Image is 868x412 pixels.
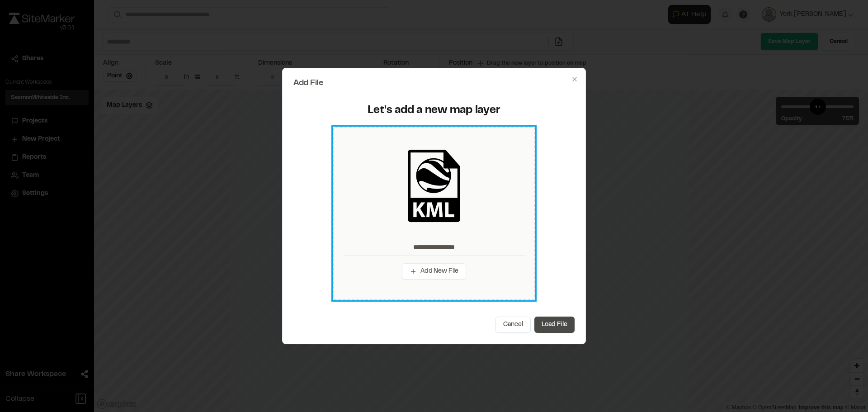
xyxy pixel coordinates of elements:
h2: Add File [293,79,575,87]
button: Cancel [495,317,531,333]
div: Add New File [333,127,535,300]
button: Load File [534,317,575,333]
button: Add New File [402,263,466,279]
img: kml_black_icon.png [398,150,470,222]
div: Let's add a new map layer [299,104,569,118]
